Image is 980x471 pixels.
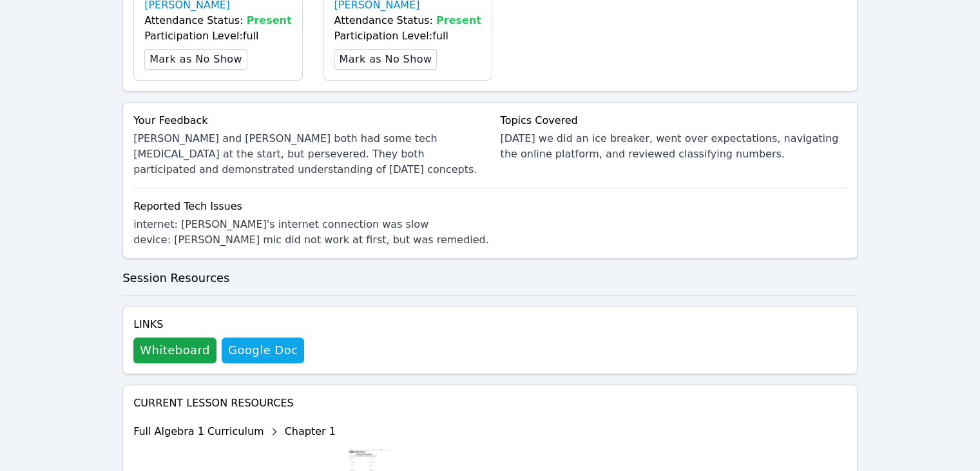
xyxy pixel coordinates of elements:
div: Topics Covered [501,113,847,128]
div: [PERSON_NAME] and [PERSON_NAME] both had some tech [MEDICAL_DATA] at the start, but persevered. T... [133,131,479,177]
h4: Links [133,317,304,332]
div: Reported Tech Issues [133,199,847,214]
div: Participation Level: full [144,28,291,44]
a: Google Doc [222,337,304,363]
h3: Session Resources [122,269,858,287]
div: Full Algebra 1 Curriculum Chapter 1 [133,421,393,442]
button: Mark as No Show [334,49,437,70]
div: Participation Level: full [334,28,481,44]
h4: Current Lesson Resources [133,396,847,411]
div: [DATE] we did an ice breaker, went over expectations, navigating the online platform, and reviewe... [501,131,847,162]
span: Present [436,14,481,26]
li: internet : [PERSON_NAME]'s internet connection was slow [133,217,847,232]
span: Present [247,14,292,26]
div: Attendance Status: [334,13,481,28]
button: Whiteboard [133,337,216,363]
div: Attendance Status: [144,13,291,28]
button: Mark as No Show [144,49,247,70]
div: Your Feedback [133,113,479,128]
li: device : [PERSON_NAME] mic did not work at first, but was remedied. [133,232,847,248]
